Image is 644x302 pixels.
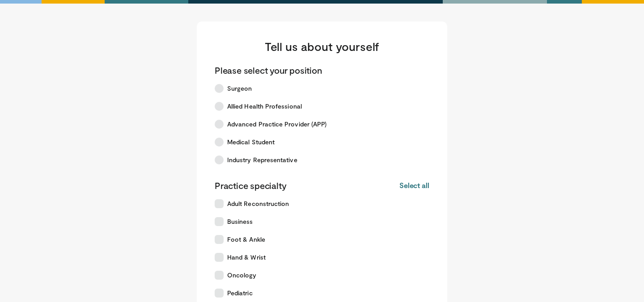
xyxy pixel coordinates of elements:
p: Practice specialty [215,180,286,191]
span: Industry Representative [227,155,297,164]
span: Business [227,217,253,226]
span: Surgeon [227,84,252,93]
span: Pediatric [227,289,253,298]
span: Adult Reconstruction [227,199,289,208]
h3: Tell us about yourself [215,39,429,54]
span: Medical Student [227,138,275,147]
button: Select all [399,180,429,190]
p: Please select your position [215,64,322,76]
span: Advanced Practice Provider (APP) [227,120,326,129]
span: Hand & Wrist [227,253,266,262]
span: Foot & Ankle [227,235,265,244]
span: Allied Health Professional [227,102,302,111]
span: Oncology [227,271,257,280]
